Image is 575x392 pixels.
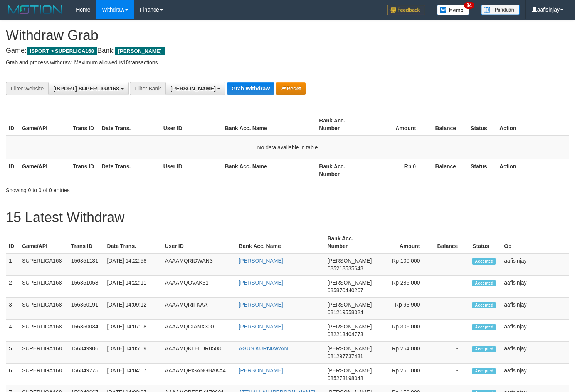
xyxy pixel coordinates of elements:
td: 156850034 [68,320,104,342]
span: Accepted [472,368,496,374]
span: 34 [464,2,474,9]
a: [PERSON_NAME] [239,280,283,286]
td: [DATE] 14:09:12 [104,298,162,320]
th: Rp 0 [367,159,427,181]
td: 1 [6,253,19,276]
a: AGUS KURNIAWAN [239,345,288,352]
td: [DATE] 14:22:11 [104,276,162,298]
td: aafisinjay [501,342,569,364]
th: Bank Acc. Name [222,159,316,181]
td: [DATE] 14:22:58 [104,253,162,276]
span: Copy 085273198048 to clipboard [327,375,363,381]
td: SUPERLIGA168 [19,342,68,364]
td: - [431,342,469,364]
td: AAAAMQRIDWAN3 [162,253,236,276]
td: Rp 93,900 [375,298,432,320]
th: Amount [375,231,432,253]
img: Feedback.jpg [387,5,425,15]
span: [PERSON_NAME] [327,367,372,374]
h4: Game: Bank: [6,47,569,55]
td: Rp 250,000 [375,364,432,385]
th: ID [6,231,19,253]
td: - [431,298,469,320]
span: ISPORT > SUPERLIGA168 [27,47,97,55]
th: Op [501,231,569,253]
button: Reset [276,82,306,95]
td: 156851131 [68,253,104,276]
th: Balance [427,159,467,181]
button: [ISPORT] SUPERLIGA168 [48,82,128,95]
span: [PERSON_NAME] [327,323,372,330]
span: Copy 085870440267 to clipboard [327,287,363,293]
td: aafisinjay [501,276,569,298]
td: Rp 285,000 [375,276,432,298]
span: Copy 082213404773 to clipboard [327,331,363,337]
td: Rp 100,000 [375,253,432,276]
span: [PERSON_NAME] [170,85,215,92]
th: Amount [367,114,427,136]
img: MOTION_logo.png [6,4,64,15]
div: Filter Website [6,82,48,95]
td: [DATE] 14:05:09 [104,342,162,364]
td: aafisinjay [501,298,569,320]
a: [PERSON_NAME] [239,302,283,308]
th: User ID [160,114,222,136]
th: Balance [427,114,467,136]
td: 5 [6,342,19,364]
span: [PERSON_NAME] [115,47,165,55]
td: AAAAMQKLELUR0508 [162,342,236,364]
span: [PERSON_NAME] [327,345,372,352]
th: User ID [160,159,222,181]
td: 2 [6,276,19,298]
th: Bank Acc. Number [316,159,367,181]
th: Game/API [19,114,70,136]
td: 4 [6,320,19,342]
span: Accepted [472,346,496,352]
td: SUPERLIGA168 [19,276,68,298]
td: [DATE] 14:04:07 [104,364,162,385]
h1: Withdraw Grab [6,28,569,43]
span: [PERSON_NAME] [327,258,372,264]
th: Game/API [19,231,68,253]
th: Trans ID [70,159,99,181]
th: Date Trans. [99,114,160,136]
p: Grab and process withdraw. Maximum allowed is transactions. [6,59,569,66]
td: - [431,253,469,276]
th: Bank Acc. Number [316,114,367,136]
button: Grab Withdraw [227,82,274,95]
span: Accepted [472,324,496,330]
td: 6 [6,364,19,385]
th: Date Trans. [104,231,162,253]
span: Copy 085218535648 to clipboard [327,265,363,271]
td: AAAAMQOVAK31 [162,276,236,298]
td: 156851058 [68,276,104,298]
th: Trans ID [68,231,104,253]
th: Status [469,231,501,253]
td: AAAAMQPISANGBAKA4 [162,364,236,385]
span: Accepted [472,280,496,286]
td: 156850191 [68,298,104,320]
th: Bank Acc. Name [222,114,316,136]
td: aafisinjay [501,320,569,342]
div: Showing 0 to 0 of 0 entries [6,183,234,194]
td: No data available in table [6,136,569,159]
td: 3 [6,298,19,320]
td: SUPERLIGA168 [19,298,68,320]
th: Action [496,114,569,136]
strong: 10 [123,59,129,65]
td: AAAAMQRIFKAA [162,298,236,320]
span: [PERSON_NAME] [327,280,372,286]
td: SUPERLIGA168 [19,364,68,385]
img: panduan.png [481,5,520,15]
h1: 15 Latest Withdraw [6,210,569,225]
div: Filter Bank [130,82,165,95]
span: Copy 081297737431 to clipboard [327,353,363,359]
th: ID [6,159,19,181]
td: aafisinjay [501,364,569,385]
span: Copy 081219558024 to clipboard [327,309,363,315]
span: [PERSON_NAME] [327,302,372,308]
th: Action [496,159,569,181]
td: [DATE] 14:07:08 [104,320,162,342]
button: [PERSON_NAME] [165,82,225,95]
td: Rp 254,000 [375,342,432,364]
